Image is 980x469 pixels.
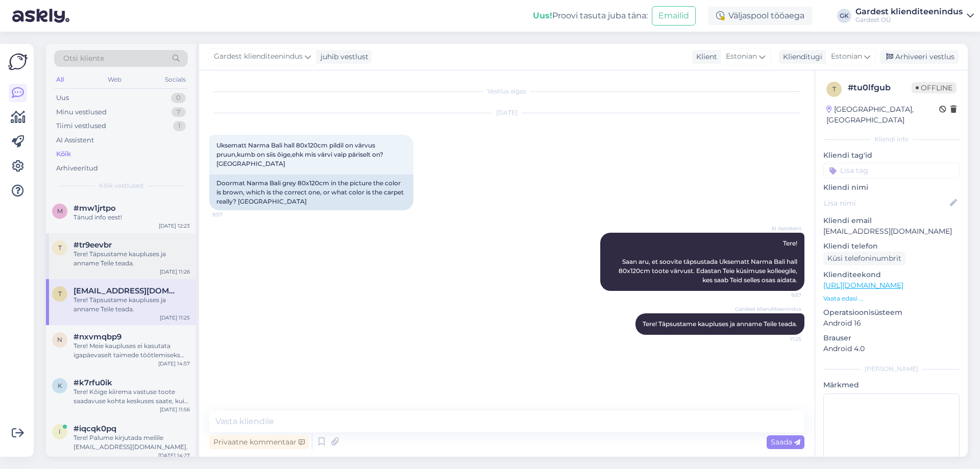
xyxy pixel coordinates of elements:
div: [DATE] 14:27 [158,452,190,459]
span: #iqcqk0pq [73,424,116,433]
span: #k7rfu0ik [73,378,112,387]
div: [DATE] 11:56 [160,406,190,413]
span: t [58,244,62,252]
div: Minu vestlused [56,107,107,117]
p: Android 16 [823,318,960,329]
div: Väljaspool tööaega [708,7,813,25]
div: Klienditugi [779,52,822,62]
span: Estonian [726,51,757,62]
div: [PERSON_NAME] [823,364,960,374]
button: Emailid [652,6,696,26]
div: Proovi tasuta juba täna: [533,10,648,22]
div: juhib vestlust [316,52,369,62]
p: [EMAIL_ADDRESS][DOMAIN_NAME] [823,226,960,237]
p: Klienditeekond [823,269,960,280]
span: n [57,336,62,343]
div: [GEOGRAPHIC_DATA], [GEOGRAPHIC_DATA] [826,104,939,126]
div: [DATE] 14:57 [158,360,190,367]
span: Otsi kliente [63,53,104,64]
span: Tere! Saan aru, et soovite täpsustada Uksematt Narma Bali hall 80x120cm toote värvust. Edastan Te... [619,239,799,284]
div: Arhiveeritud [56,163,98,174]
div: Gardest klienditeenindus [855,8,963,16]
input: Lisa nimi [824,198,948,209]
span: 11:25 [763,335,801,343]
div: Küsi telefoninumbrit [823,252,905,265]
div: 0 [171,93,186,103]
div: All [54,73,66,86]
div: Arhiveeri vestlus [880,50,959,64]
span: Tere! Täpsustame kaupluses ja anname Teile teada. [643,320,797,328]
span: t [832,85,836,93]
p: Kliendi tag'id [823,150,960,161]
p: Kliendi telefon [823,241,960,252]
a: [URL][DOMAIN_NAME] [823,281,903,290]
div: Tere! Täpsustame kaupluses ja anname Teile teada. [73,295,190,314]
p: Märkmed [823,380,960,390]
div: Kõik [56,149,71,159]
span: T [58,290,62,298]
span: AI Assistent [763,225,801,232]
p: Kliendi nimi [823,182,960,193]
a: Gardest klienditeenindusGardest OÜ [855,8,974,24]
span: Kõik vestlused [99,181,143,190]
div: 1 [173,121,186,131]
div: Uus [56,93,69,103]
p: Android 4.0 [823,343,960,354]
div: Tiimi vestlused [56,121,106,131]
span: i [59,428,61,435]
p: Brauser [823,333,960,343]
span: 9:57 [212,211,251,218]
span: 9:57 [763,291,801,299]
div: Tere! Täpsustame kaupluses ja anname Teile teada. [73,250,190,268]
span: Gardest klienditeenindus [214,51,303,62]
div: 7 [171,107,186,117]
div: [DATE] 11:26 [160,268,190,276]
span: Uksematt Narma Bali hall 80x120cm pildil on värvus pruun,kumb on siis õige,ehk mis värvi vaip pär... [216,141,383,167]
div: Tere! Meie kaupluses ei kasutata igapäevaselt taimede töötlemiseks keemilisi pestitsiide. Kahjuri... [73,341,190,360]
div: Kliendi info [823,135,960,144]
div: Vestlus algas [209,87,804,96]
p: Operatsioonisüsteem [823,307,960,318]
div: # tu0lfgub [848,82,912,94]
div: Klient [692,52,717,62]
div: Privaatne kommentaar [209,435,309,449]
span: k [58,382,62,389]
span: Saada [771,437,800,447]
b: Uus! [533,11,552,20]
div: [DATE] 11:25 [160,314,190,322]
span: m [57,207,63,215]
div: Web [106,73,124,86]
div: [DATE] [209,108,804,117]
span: Estonian [831,51,862,62]
img: Askly Logo [8,52,28,71]
div: GK [837,9,851,23]
div: Socials [163,73,188,86]
div: Doormat Narma Bali grey 80x120cm in the picture the color is brown, which is the correct one, or ... [209,175,413,210]
p: Kliendi email [823,215,960,226]
span: #mw1jrtpo [73,204,116,213]
span: Trinzza@gmail.com [73,286,180,295]
p: Vaata edasi ... [823,294,960,303]
div: Tere! Kõige kiirema vastuse toote saadavuse kohta keskuses saate, kui helistate telefonil 741 2110. [73,387,190,406]
div: Tänud info eest! [73,213,190,222]
div: Gardest OÜ [855,16,963,24]
span: Offline [912,82,957,93]
span: #tr9eevbr [73,240,112,250]
div: Tere! Palume kirjutada meilile [EMAIL_ADDRESS][DOMAIN_NAME]. [73,433,190,452]
span: Gardest klienditeenindus [735,305,801,313]
span: #nxvmqbp9 [73,332,121,341]
div: [DATE] 12:23 [159,222,190,230]
input: Lisa tag [823,163,960,178]
div: AI Assistent [56,135,94,145]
